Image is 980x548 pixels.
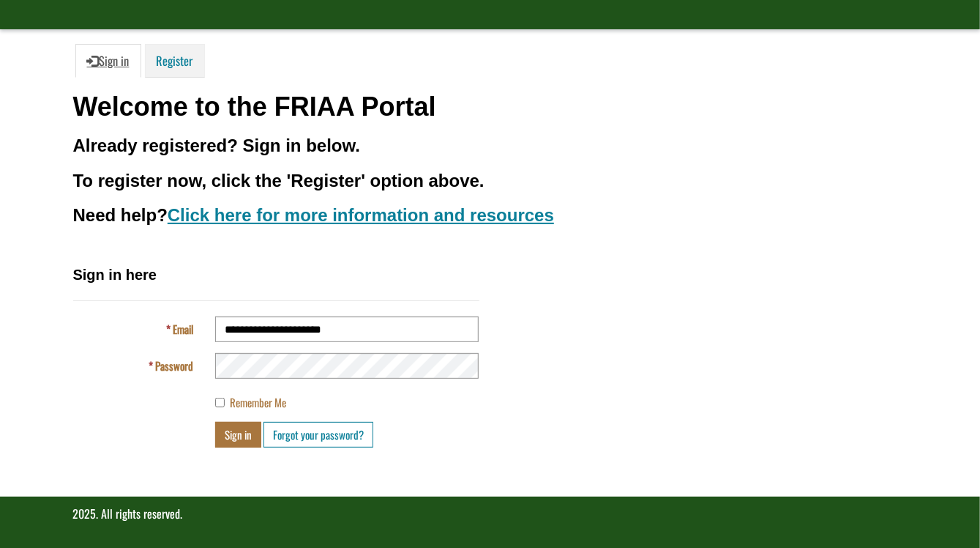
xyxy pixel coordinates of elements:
[215,398,225,407] input: Remember Me
[73,136,908,155] h3: Already registered? Sign in below.
[168,205,554,225] a: Click here for more information and resources
[73,267,157,283] span: Sign in here
[73,506,908,522] p: 2025
[230,394,286,410] span: Remember Me
[173,321,193,337] span: Email
[73,206,908,225] h3: Need help?
[155,358,193,374] span: Password
[73,171,908,190] h3: To register now, click the 'Register' option above.
[75,44,141,78] a: Sign in
[73,92,908,122] h1: Welcome to the FRIAA Portal
[215,422,261,448] button: Sign in
[145,44,205,78] a: Register
[97,505,183,522] span: . All rights reserved.
[263,422,373,448] a: Forgot your password?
